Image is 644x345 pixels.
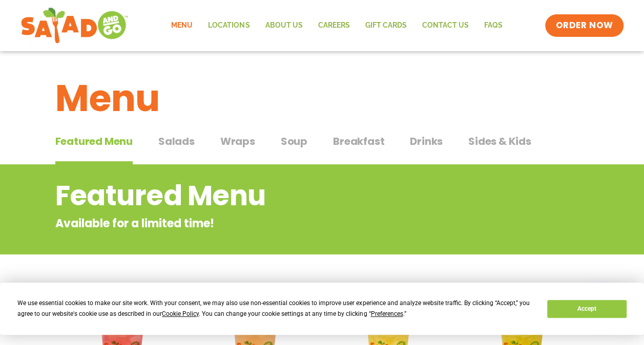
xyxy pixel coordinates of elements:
div: Tabbed content [55,130,589,165]
div: We use essential cookies to make our site work. With your consent, we may also use non-essential ... [17,298,535,319]
h1: Menu [55,71,589,126]
a: FAQs [476,14,510,37]
span: Drinks [410,134,443,149]
a: Locations [200,14,257,37]
span: Breakfast [333,134,384,149]
a: Menu [163,14,200,37]
p: Available for a limited time! [55,215,507,232]
span: Wraps [220,134,255,149]
a: ORDER NOW [545,14,623,37]
a: Careers [310,14,357,37]
img: new-SAG-logo-768×292 [20,5,129,46]
h2: Featured Menu [55,175,507,217]
span: Salads [158,134,195,149]
span: Soup [281,134,307,149]
span: Preferences [370,310,403,317]
span: ORDER NOW [555,19,613,32]
a: Contact Us [414,14,476,37]
a: GIFT CARDS [357,14,414,37]
span: Sides & Kids [468,134,531,149]
button: Accept [547,300,626,318]
a: About Us [257,14,310,37]
span: Cookie Policy [162,310,199,317]
span: Featured Menu [55,134,133,149]
nav: Menu [163,14,510,37]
